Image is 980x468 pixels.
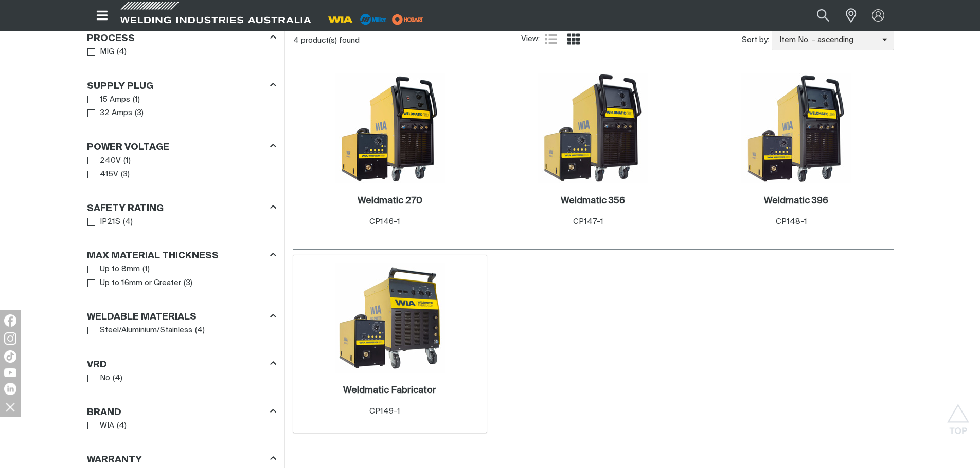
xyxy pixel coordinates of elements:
span: 15 Amps [100,94,130,106]
ul: Power Voltage [87,154,276,181]
a: IP21S [87,215,121,229]
ul: VRD [87,371,276,385]
button: Scroll to top [947,404,970,427]
h3: VRD [87,359,107,371]
a: Steel/Aluminium/Stainless [87,324,193,338]
a: No [87,371,111,385]
h3: Weldable Materials [87,311,197,323]
h2: Weldmatic 356 [561,196,625,205]
h3: Max Material Thickness [87,250,219,262]
span: ( 1 ) [142,264,150,275]
span: Up to 16mm or Greater [100,277,181,289]
div: 4 [293,35,522,46]
span: No [100,372,110,384]
span: 240V [100,155,121,167]
span: CP148-1 [776,218,807,226]
ul: Process [87,45,276,59]
span: WIA [100,420,114,432]
h3: Safety Rating [87,203,164,215]
a: Up to 8mm [87,263,140,276]
span: Steel/Aluminium/Stainless [100,325,192,336]
h3: Supply Plug [87,81,153,92]
div: Max Material Thickness [87,249,276,263]
h3: Warranty [87,454,142,466]
h2: Weldmatic 396 [764,196,828,205]
a: MIG [87,45,115,59]
img: LinkedIn [4,383,16,395]
img: YouTube [4,368,16,377]
a: 15 Amps [87,93,131,107]
span: CP146-1 [369,218,400,226]
a: Weldmatic 270 [358,195,422,207]
img: hide socials [2,398,19,416]
a: miller [389,15,426,23]
span: ( 3 ) [135,107,144,119]
span: CP149-1 [369,407,400,415]
h3: Process [87,33,135,45]
span: ( 4 ) [117,420,127,432]
img: Facebook [4,314,16,327]
ul: Safety Rating [87,215,276,229]
img: Weldmatic Fabricator [335,263,445,373]
section: Product list controls [293,27,894,53]
div: Safety Rating [87,201,276,215]
span: product(s) found [301,36,360,44]
span: ( 1 ) [133,94,140,106]
a: WIA [87,419,115,433]
a: 240V [87,154,121,168]
a: Weldmatic Fabricator [343,385,436,397]
span: 415V [100,169,118,180]
ul: Supply Plug [87,93,276,120]
img: miller [389,12,426,27]
img: Weldmatic 396 [741,73,851,183]
a: Up to 16mm or Greater [87,276,182,290]
ul: Brand [87,419,276,433]
div: Power Voltage [87,140,276,154]
ul: Weldable Materials [87,324,276,338]
a: Weldmatic 396 [764,195,828,207]
span: IP21S [100,216,120,228]
span: Up to 8mm [100,264,140,275]
ul: Max Material Thickness [87,263,276,290]
h2: Weldmatic 270 [358,196,422,205]
span: CP147-1 [573,218,603,226]
div: Brand [87,405,276,419]
img: Weldmatic 270 [335,73,445,183]
span: ( 4 ) [113,372,122,384]
h3: Brand [87,407,121,419]
span: Sort by: [742,34,769,46]
span: ( 3 ) [184,277,192,289]
span: ( 4 ) [117,46,127,58]
span: ( 4 ) [195,325,205,336]
button: Search products [806,4,841,27]
div: VRD [87,357,276,371]
div: Supply Plug [87,79,276,92]
img: Instagram [4,332,16,345]
div: Warranty [87,453,276,466]
a: Weldmatic 356 [561,195,625,207]
h3: Power Voltage [87,142,169,154]
a: List view [545,33,557,45]
img: TikTok [4,350,16,363]
a: 32 Amps [87,106,133,120]
div: Weldable Materials [87,310,276,324]
h2: Weldmatic Fabricator [343,386,436,395]
input: Product name or item number... [792,4,840,27]
span: MIG [100,46,114,58]
span: ( 3 ) [121,169,130,180]
img: Weldmatic 356 [538,73,648,183]
span: Item No. - ascending [772,34,882,46]
span: ( 4 ) [123,216,133,228]
span: View: [521,33,540,45]
a: 415V [87,167,119,181]
span: ( 1 ) [123,155,131,167]
span: 32 Amps [100,107,132,119]
div: Process [87,31,276,45]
